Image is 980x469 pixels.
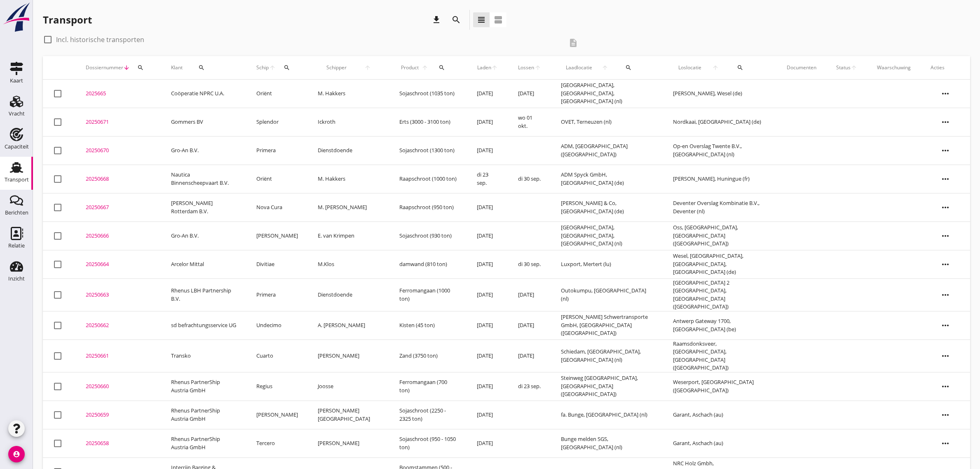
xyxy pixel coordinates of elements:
i: more_horiz [934,111,957,134]
td: [DATE] [508,339,551,372]
td: Transko [161,339,246,372]
i: more_horiz [934,375,957,398]
td: fa. Bunge, [GEOGRAPHIC_DATA] (nl) [551,401,663,429]
td: [DATE] [508,311,551,339]
td: Oriënt [246,165,308,193]
div: Acties [931,64,960,71]
td: [DATE] [467,80,508,108]
div: 20250658 [86,439,151,448]
div: 20250662 [86,321,151,330]
td: Oriënt [246,80,308,108]
span: Laden [477,64,491,71]
td: [PERSON_NAME] Schwertransporte GmbH, [GEOGRAPHIC_DATA] ([GEOGRAPHIC_DATA]) [551,311,663,339]
td: Dienstdoende [308,278,389,311]
i: arrow_upward [420,64,429,71]
div: 20250668 [86,175,151,183]
div: Berichten [5,210,28,215]
td: [PERSON_NAME] [246,401,308,429]
i: search [451,15,461,25]
i: arrow_upward [597,64,613,71]
td: Steinweg [GEOGRAPHIC_DATA], [GEOGRAPHIC_DATA] ([GEOGRAPHIC_DATA]) [551,372,663,401]
td: [PERSON_NAME], Wesel (de) [663,80,777,108]
div: Kaart [10,78,23,83]
td: Sojaschroot (2250 - 2325 ton) [389,401,467,429]
i: search [284,64,290,71]
td: Schiedam, [GEOGRAPHIC_DATA], [GEOGRAPHIC_DATA] (nl) [551,339,663,372]
i: more_horiz [934,314,957,337]
i: arrow_upward [269,64,276,71]
td: [DATE] [467,311,508,339]
i: search [737,64,743,71]
i: more_horiz [934,196,957,219]
div: Capaciteit [5,144,29,149]
td: Coöperatie NPRC U.A. [161,80,246,108]
td: [DATE] [467,136,508,165]
span: Schip [256,64,269,71]
div: Relatie [8,243,25,248]
td: Luxport, Mertert (lu) [551,250,663,278]
div: 2025665 [86,90,151,98]
i: more_horiz [934,344,957,368]
td: OVET, Terneuzen (nl) [551,108,663,136]
div: Klant [171,58,237,78]
td: di 30 sep. [508,250,551,278]
td: di 30 sep. [508,165,551,193]
td: Dienstdoende [308,136,389,165]
span: Schipper [318,64,356,71]
td: [GEOGRAPHIC_DATA] 2 [GEOGRAPHIC_DATA], [GEOGRAPHIC_DATA] ([GEOGRAPHIC_DATA]) [663,278,777,311]
td: Raamsdonksveer, [GEOGRAPHIC_DATA], [GEOGRAPHIC_DATA] ([GEOGRAPHIC_DATA]) [663,339,777,372]
i: more_horiz [934,82,957,105]
span: Loslocatie [673,64,707,71]
i: arrow_upward [534,64,541,71]
td: [DATE] [467,401,508,429]
div: Waarschuwing [877,64,911,71]
td: ADM Spyck GmbH, [GEOGRAPHIC_DATA] (de) [551,165,663,193]
td: Gro-An B.V. [161,136,246,165]
td: Undecimo [246,311,308,339]
td: Nova Cura [246,193,308,222]
i: download [431,15,441,25]
td: [DATE] [467,339,508,372]
td: Cuarto [246,339,308,372]
td: [PERSON_NAME] [308,339,389,372]
i: more_horiz [934,432,957,455]
td: Antwerp Gateway 1700, [GEOGRAPHIC_DATA] (be) [663,311,777,339]
td: Sojaschroot (1300 ton) [389,136,467,165]
td: Nautica Binnenscheepvaart B.V. [161,165,246,193]
i: more_horiz [934,283,957,306]
div: 20250659 [86,411,151,419]
td: [DATE] [467,278,508,311]
td: ADM, [GEOGRAPHIC_DATA] ([GEOGRAPHIC_DATA]) [551,136,663,165]
td: [PERSON_NAME] Rotterdam B.V. [161,193,246,222]
td: Ferromangaan (1000 ton) [389,278,467,311]
i: arrow_downward [123,64,130,71]
td: Ferromangaan (700 ton) [389,372,467,401]
i: more_horiz [934,253,957,276]
td: Deventer Overslag Kombinatie B.V., Deventer (nl) [663,193,777,222]
div: 20250666 [86,232,151,240]
td: [DATE] [508,80,551,108]
td: [DATE] [467,193,508,222]
td: Bunge melden SGS, [GEOGRAPHIC_DATA] (nl) [551,429,663,457]
td: Zand (3750 ton) [389,339,467,372]
td: di 23 sep. [467,165,508,193]
td: [DATE] [508,278,551,311]
td: Joosse [308,372,389,401]
td: Rhenus PartnerShip Austria GmbH [161,429,246,457]
div: 20250667 [86,203,151,212]
span: Status [836,64,851,71]
td: Kisten (45 ton) [389,311,467,339]
span: Lossen [518,64,535,71]
td: Primera [246,278,308,311]
i: more_horiz [934,139,957,162]
td: A. [PERSON_NAME] [308,311,389,339]
i: arrow_upward [851,64,857,71]
td: M.Klos [308,250,389,278]
i: search [137,64,144,71]
td: damwand (810 ton) [389,250,467,278]
i: view_agenda [493,15,503,25]
td: [PERSON_NAME] [246,222,308,250]
td: E. van Krimpen [308,222,389,250]
i: arrow_upward [707,64,724,71]
td: Outokumpu, [GEOGRAPHIC_DATA] (nl) [551,278,663,311]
